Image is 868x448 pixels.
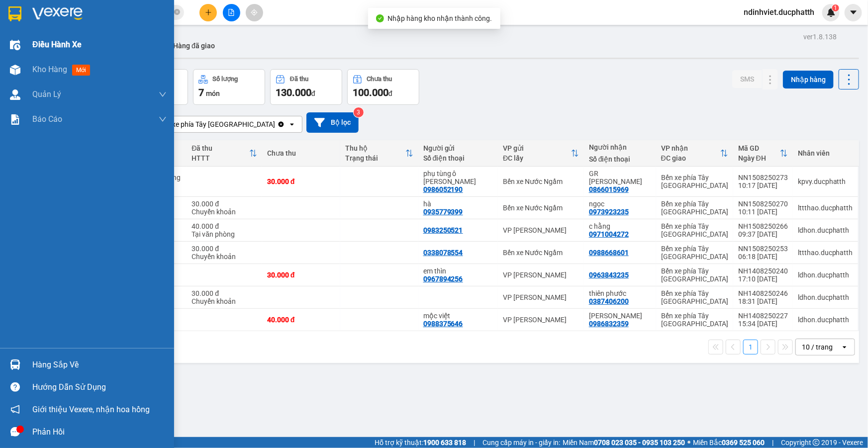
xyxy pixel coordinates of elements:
div: Thu hộ [345,144,405,152]
button: Số lượng7món [193,69,265,105]
img: icon-new-feature [827,8,836,17]
span: Điều hành xe [32,38,82,51]
button: Hàng đã giao [165,34,223,58]
div: NN1508250273 [738,174,788,181]
div: Hàng sắp về [32,358,167,372]
span: 1 [834,4,837,11]
div: Chuyển khoản [192,297,257,305]
div: Hướng dẫn sử dụng [32,380,167,395]
img: warehouse-icon [10,90,20,100]
div: VP [PERSON_NAME] [503,271,579,279]
span: Giới thiệu Vexere, nhận hoa hồng [32,403,150,416]
div: phương thảo [589,312,651,320]
svg: open [288,120,296,128]
span: Miền Bắc [693,437,765,448]
div: NH1408250240 [738,267,788,275]
span: | [474,437,475,448]
div: Chưa thu [367,76,392,83]
div: Đã thu [290,76,308,83]
div: 15:34 [DATE] [738,320,788,328]
svg: Clear value [277,120,285,128]
div: Bến xe phía Tây [GEOGRAPHIC_DATA] [661,312,728,328]
div: Số điện thoại [423,154,493,162]
span: file-add [228,9,235,16]
span: ⚪️ [687,441,690,445]
span: đ [388,90,392,97]
span: copyright [813,439,820,446]
th: Toggle SortBy [498,140,584,167]
span: aim [251,9,258,16]
div: 17:10 [DATE] [738,275,788,283]
div: Bến xe phía Tây [GEOGRAPHIC_DATA] [661,289,728,305]
sup: 3 [354,107,364,117]
div: 30.000 đ [267,271,335,279]
img: solution-icon [10,114,20,125]
span: | [772,437,773,448]
button: caret-down [845,4,862,21]
div: 0973923235 [589,208,629,216]
div: 09:37 [DATE] [738,230,788,238]
img: warehouse-icon [10,359,20,370]
div: Số điện thoại [589,155,651,163]
div: VP [PERSON_NAME] [503,293,579,301]
div: ldhon.ducphatth [798,271,853,279]
span: plus [205,9,212,16]
span: món [206,90,220,97]
div: ldhon.ducphatth [798,293,853,301]
span: message [10,427,20,437]
span: 100.000 [353,87,388,98]
div: 0963843235 [589,271,629,279]
div: 18:31 [DATE] [738,297,788,305]
div: mộc việt [423,312,493,320]
span: mới [72,65,90,76]
div: 0935779399 [423,208,463,216]
div: 30.000 đ [192,289,257,297]
div: 10:17 [DATE] [738,181,788,189]
span: Nhập hàng kho nhận thành công. [388,14,492,22]
span: Hỗ trợ kỹ thuật: [375,437,466,448]
span: notification [10,405,20,414]
div: NH1408250227 [738,312,788,320]
button: Chưa thu100.000đ [347,69,419,105]
div: 0983250521 [423,226,463,234]
div: Bến xe phía Tây [GEOGRAPHIC_DATA] [661,245,728,261]
div: ngọc [589,200,651,208]
div: 0988668601 [589,249,629,257]
div: Bến xe phía Tây [GEOGRAPHIC_DATA] [159,119,275,129]
button: SMS [732,70,762,88]
span: down [159,90,167,98]
button: plus [199,4,217,21]
strong: 0369 525 060 [722,439,765,447]
span: đ [311,90,315,97]
div: ldhon.ducphatth [798,226,853,234]
div: Bến xe Nước Ngầm [503,178,579,185]
div: Bến xe phía Tây [GEOGRAPHIC_DATA] [661,267,728,283]
th: Toggle SortBy [187,140,262,167]
span: Kho hàng [32,65,67,74]
div: NH1408250246 [738,289,788,297]
img: warehouse-icon [10,40,20,50]
div: lttthao.ducphatth [798,249,853,257]
div: kpvy.ducphatth [798,178,853,185]
th: Toggle SortBy [340,140,418,167]
div: NN1508250270 [738,200,788,208]
div: ĐC giao [661,154,720,162]
div: 0988375646 [423,320,463,328]
div: 0986052190 [423,185,463,193]
span: check-circle [376,14,384,22]
div: 40.000 đ [267,316,335,324]
div: 0387406200 [589,297,629,305]
div: 0338078554 [423,249,463,257]
div: 40.000 đ [192,222,257,230]
th: Toggle SortBy [733,140,793,167]
div: 10:11 [DATE] [738,208,788,216]
div: Bến xe Nước Ngầm [503,204,579,212]
span: close-circle [174,8,180,17]
div: 30.000 đ [267,178,335,185]
input: Selected Bến xe phía Tây Thanh Hóa. [276,119,277,129]
div: Chưa thu [267,149,335,157]
div: Đã thu [192,144,249,152]
span: ndinhviet.ducphatth [736,6,822,18]
div: VP nhận [661,144,720,152]
img: logo-vxr [8,6,21,21]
